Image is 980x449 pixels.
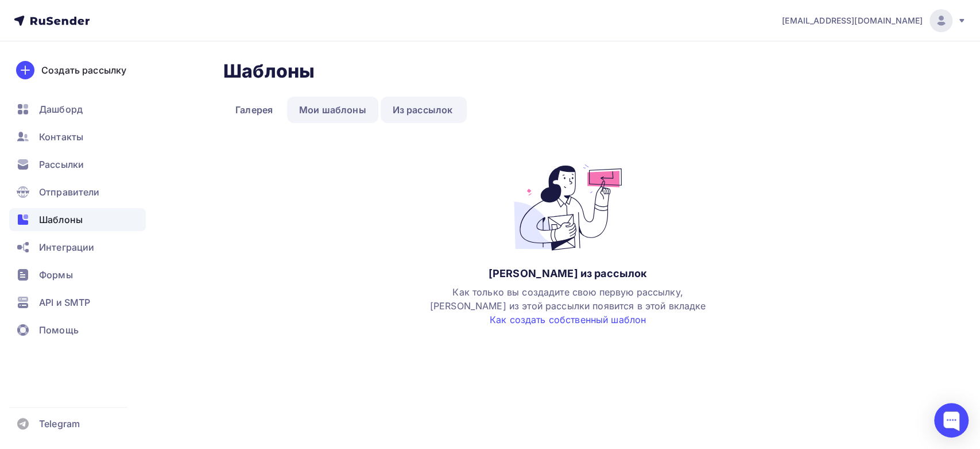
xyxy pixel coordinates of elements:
[39,240,94,254] span: Интеграции
[287,97,378,123] a: Мои шаблоны
[39,185,100,199] span: Отправители
[223,60,315,83] h2: Шаблоны
[430,286,706,325] span: Как только вы создадите свою первую рассылку, [PERSON_NAME] из этой рассылки появится в этой вкладке
[9,181,146,204] a: Отправители
[782,15,923,26] span: [EMAIL_ADDRESS][DOMAIN_NAME]
[489,267,648,281] div: [PERSON_NAME] из рассылок
[39,323,79,337] span: Помощь
[41,63,126,77] div: Создать рассылку
[39,268,73,282] span: Формы
[9,263,146,286] a: Формы
[39,130,83,144] span: Контакты
[782,9,966,32] a: [EMAIL_ADDRESS][DOMAIN_NAME]
[9,125,146,148] a: Контакты
[9,153,146,176] a: Рассылки
[39,417,80,431] span: Telegram
[39,158,84,171] span: Рассылки
[490,314,646,325] a: Как создать собственный шаблон
[9,208,146,231] a: Шаблоны
[39,102,83,116] span: Дашборд
[223,97,285,123] a: Галерея
[381,97,465,123] a: Из рассылок
[39,213,83,227] span: Шаблоны
[39,296,90,309] span: API и SMTP
[9,98,146,121] a: Дашборд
